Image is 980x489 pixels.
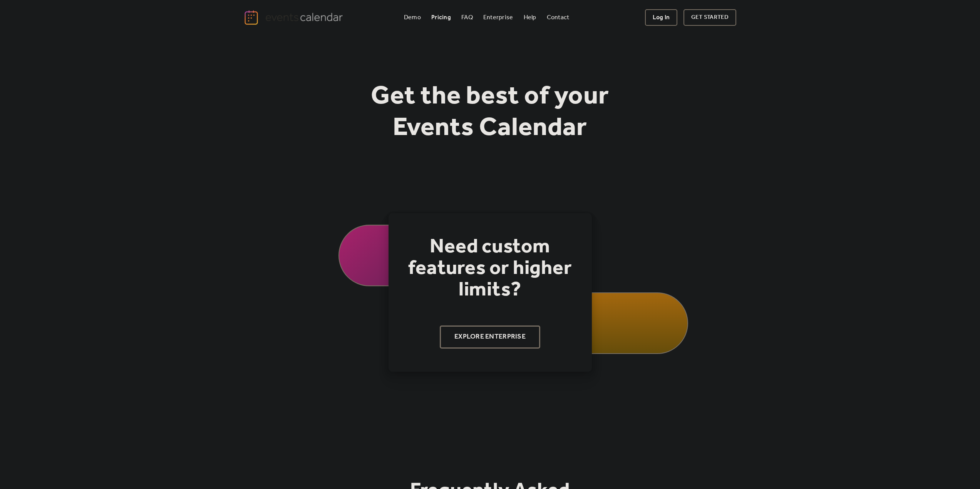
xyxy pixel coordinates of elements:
div: Help [524,15,536,20]
a: Contact [544,12,573,23]
div: Demo [404,15,421,20]
a: Explore Enterprise [440,325,540,349]
a: get started [683,9,736,26]
a: Log In [645,9,677,26]
a: Pricing [428,12,454,23]
a: Help [521,12,539,23]
div: Pricing [431,15,451,20]
h2: Need custom features or higher limits? [404,236,576,301]
a: Demo [401,12,424,23]
h1: Get the best of your Events Calendar [342,81,638,144]
div: Contact [547,15,570,20]
div: FAQ [461,15,473,20]
a: FAQ [458,12,476,23]
div: Enterprise [483,15,513,20]
a: Enterprise [480,12,516,23]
